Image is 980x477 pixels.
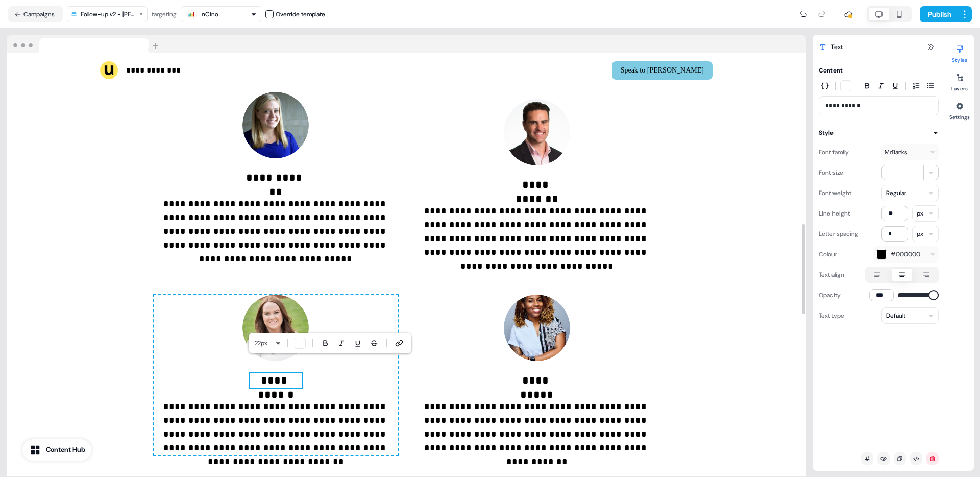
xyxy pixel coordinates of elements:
img: Image [242,295,309,361]
button: Layers [945,69,974,92]
div: Style [819,128,834,138]
img: Image [242,92,309,158]
button: Style [819,128,939,138]
div: Speak to [PERSON_NAME] [410,61,713,80]
span: #000000 [891,249,920,259]
div: Line height [819,205,850,222]
button: Speak to [PERSON_NAME] [612,61,713,80]
span: 22 px [255,338,267,348]
div: Text align [819,267,844,283]
div: Letter spacing [819,226,859,242]
div: Opacity [819,287,841,303]
img: Image [504,295,570,361]
button: Styles [945,41,974,63]
div: nCino [202,9,218,19]
div: Content Hub [46,445,85,455]
div: Content [819,65,843,76]
button: 22px [251,337,275,349]
div: Text type [819,307,844,324]
div: Follow-up v2 - [PERSON_NAME] [81,9,135,19]
button: nCino [181,6,261,22]
div: Default [886,311,905,321]
button: MrBanks [881,144,939,160]
img: Browser topbar [7,35,163,54]
div: MrBanks [885,147,927,157]
div: Regular [886,188,906,198]
button: Publish [920,6,958,22]
div: Font weight [819,185,851,201]
button: Campaigns [8,6,63,22]
span: Text [831,42,843,52]
img: Image [504,99,570,165]
div: Colour [819,246,837,263]
div: Font family [819,144,849,160]
button: Content Hub [22,439,91,461]
button: Settings [945,98,974,121]
div: px [917,208,923,219]
div: px [917,229,923,239]
div: Override template [276,9,325,19]
button: #000000 [873,246,939,263]
div: Font size [819,164,843,181]
div: targeting [152,9,177,19]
